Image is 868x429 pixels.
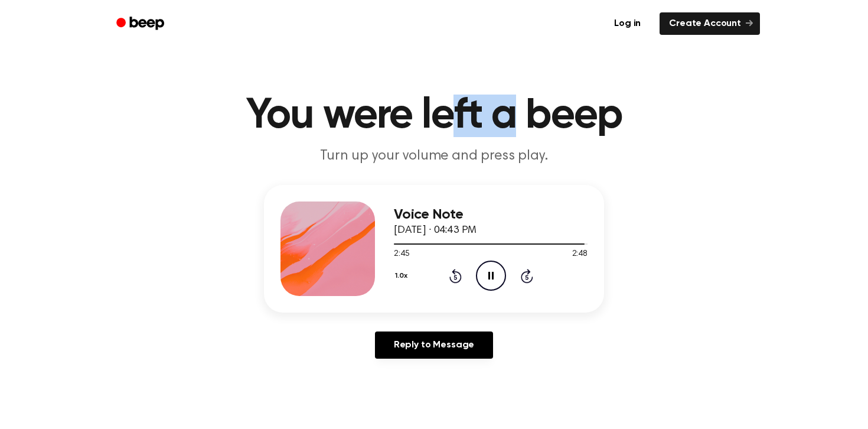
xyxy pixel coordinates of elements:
[394,248,409,261] span: 2:45
[207,147,661,166] p: Turn up your volume and press play.
[572,248,588,261] span: 2:48
[108,12,175,35] a: Beep
[602,10,652,37] a: Log in
[394,225,477,236] span: [DATE] · 04:43 PM
[394,207,588,223] h3: Voice Note
[132,95,736,137] h1: You were left a beep
[375,331,493,359] a: Reply to Message
[394,266,412,286] button: 1.0x
[660,12,760,35] a: Create Account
